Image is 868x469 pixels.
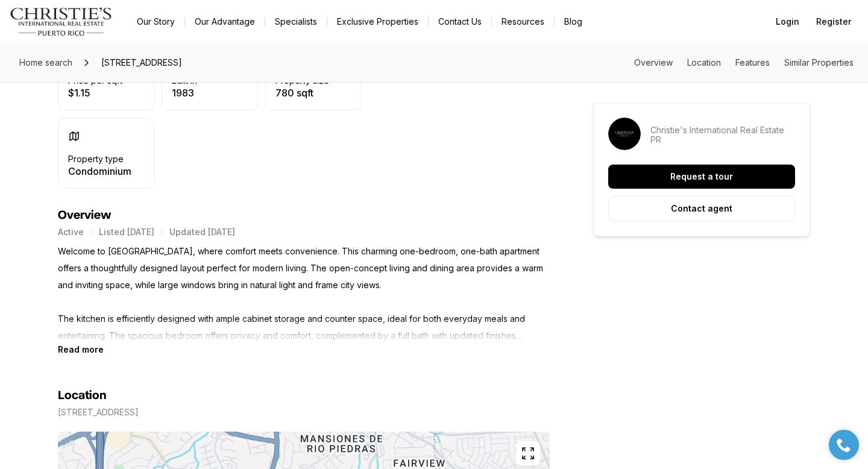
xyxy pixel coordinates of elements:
[492,13,554,30] a: Resources
[555,13,592,30] a: Blog
[671,204,732,213] p: Contact agent
[169,227,235,237] p: Updated [DATE]
[99,227,154,237] p: Listed [DATE]
[429,13,491,30] button: Contact Us
[816,17,851,27] span: Register
[809,10,858,34] button: Register
[670,172,733,181] p: Request a tour
[68,166,131,176] p: Condominium
[327,13,428,30] a: Exclusive Properties
[68,154,124,164] p: Property type
[14,53,77,72] a: Home search
[96,53,187,72] span: [STREET_ADDRESS]
[608,196,795,221] button: Contact agent
[650,125,795,145] p: Christie's International Real Estate PR
[58,388,107,403] h4: Location
[58,227,84,237] p: Active
[10,7,113,36] img: logo
[19,57,72,68] span: Home search
[127,13,184,30] a: Our Story
[185,13,265,30] a: Our Advantage
[58,344,104,354] button: Read more
[275,88,329,98] p: 780 sqft
[58,243,550,344] p: Welcome to [GEOGRAPHIC_DATA], where comfort meets convenience. This charming one-bedroom, one-bat...
[769,10,807,34] button: Login
[608,165,795,189] button: Request a tour
[58,208,550,222] h4: Overview
[735,57,770,68] a: Skip to: Features
[776,17,799,27] span: Login
[687,57,721,68] a: Skip to: Location
[68,88,122,98] p: $1.15
[58,408,139,417] p: [STREET_ADDRESS]
[265,13,327,30] a: Specialists
[634,58,854,68] nav: Page section menu
[784,57,854,68] a: Skip to: Similar Properties
[172,88,197,98] p: 1983
[634,57,673,68] a: Skip to: Overview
